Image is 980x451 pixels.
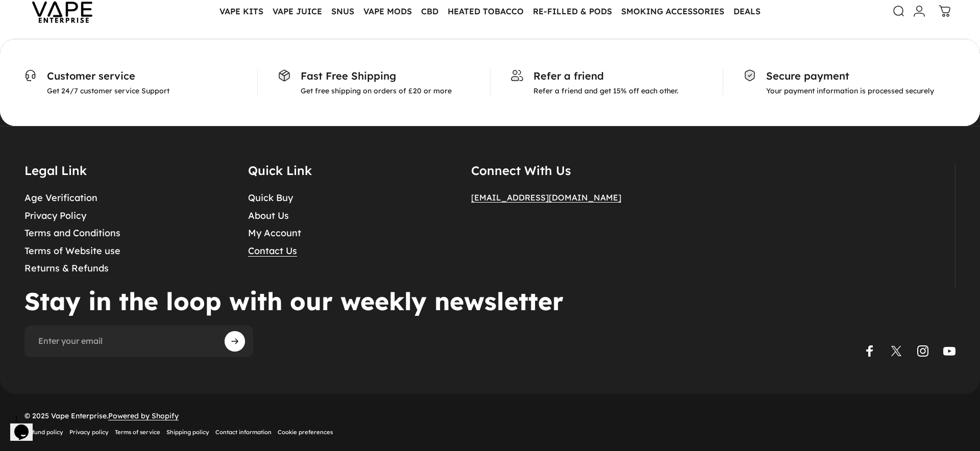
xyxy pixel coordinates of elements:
p: Refer a friend [533,69,678,82]
p: Customer service [47,69,169,82]
p: Your payment information is processed securely [766,86,934,95]
p: Get free shipping on orders of £20 or more [301,86,452,95]
a: Cookie preferences [278,429,333,436]
iframe: chat widget [10,410,43,441]
a: Contact information [215,429,272,436]
p: Fast Free Shipping [301,69,452,82]
p: Get 24/7 customer service Support [47,86,169,95]
a: Terms of service [115,429,160,436]
a: Returns & Refunds [24,263,109,274]
a: Terms of Website use [24,245,120,257]
a: [EMAIL_ADDRESS][DOMAIN_NAME] [471,192,621,203]
a: Privacy policy [69,429,109,436]
a: Privacy Policy [24,210,86,222]
p: Stay in the loop with our weekly newsletter [24,289,583,313]
summary: VAPE KITS [215,1,268,22]
a: My Account [248,228,301,239]
a: Refund policy [24,429,63,436]
summary: RE-FILLED & PODS [528,1,617,22]
nav: Primary [215,1,765,22]
p: Refer a friend and get 15% off each other. [533,86,678,95]
summary: CBD [416,1,443,22]
p: Secure payment [766,69,934,82]
a: Terms and Conditions [24,228,120,239]
div: © 2025 Vape Enterprise. [24,411,333,436]
summary: VAPE JUICE [268,1,327,22]
a: DEALS [729,1,765,22]
summary: HEATED TOBACCO [443,1,528,22]
summary: SNUS [327,1,359,22]
summary: SMOKING ACCESSORIES [617,1,729,22]
a: Age Verification [24,192,97,204]
a: Shipping policy [166,429,209,436]
a: Quick Buy [248,192,293,204]
summary: VAPE MODS [359,1,416,22]
a: Powered by Shopify [108,411,179,420]
button: Subscribe [225,331,245,352]
a: Contact Us [248,245,297,257]
a: About Us [248,210,289,222]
